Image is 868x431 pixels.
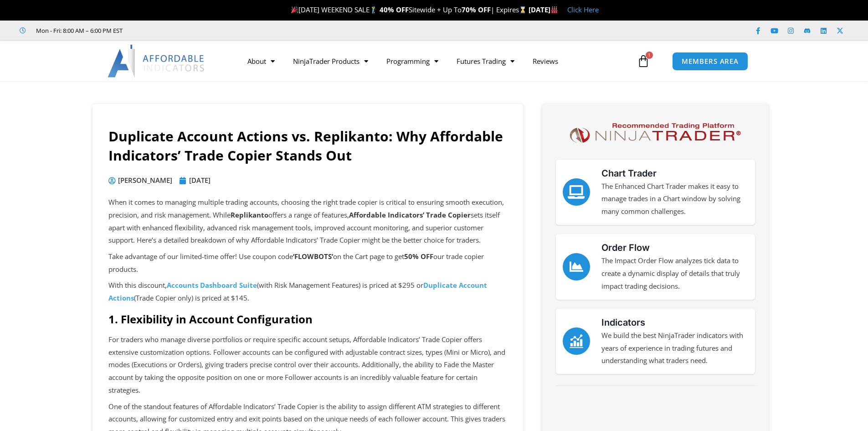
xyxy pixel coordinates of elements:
[284,51,377,72] a: NinjaTrader Products
[601,254,748,293] p: The Impact Order Flow analyzes tick data to create a dynamic display of details that truly impact...
[231,210,268,219] strong: Replikanto
[108,45,205,78] img: LogoAI | Affordable Indicators – NinjaTrader
[623,48,663,74] a: 1
[524,51,567,72] a: Reviews
[601,242,650,253] a: Order Flow
[404,252,433,261] strong: 50% OFF
[291,6,298,13] img: 🎉
[108,279,507,305] p: With this discount, (with Risk Management Features) is priced at $295 or (Trade Copier only) is p...
[565,120,745,146] img: NinjaTrader Logo | Affordable Indicators – NinjaTrader
[672,52,748,71] a: MEMBERS AREA
[601,180,748,218] p: The Enhanced Chart Trader makes it easy to manage trades in a Chart window by solving many common...
[34,25,123,36] span: Mon - Fri: 8:00 AM – 6:00 PM EST
[108,127,507,165] h1: Duplicate Account Actions vs. Replikanto: Why Affordable Indicators’ Trade Copier Stands Out
[563,253,590,280] a: Order Flow
[601,168,657,179] a: Chart Trader
[108,280,487,302] a: Duplicate Account Actions
[462,5,491,14] strong: 70% OFF
[135,26,272,35] iframe: Customer reviews powered by Trustpilot
[380,5,409,14] strong: 40% OFF
[370,6,377,13] img: 🏌️‍♂️
[646,52,653,59] span: 1
[108,196,507,247] p: When it comes to managing multiple trading accounts, choosing the right trade copier is critical ...
[349,210,471,219] strong: Affordable Indicators’ Trade Copier
[563,327,590,355] a: Indicators
[529,5,558,14] strong: [DATE]
[289,5,528,14] span: [DATE] WEEKEND SALE Sitewide + Up To | Expires
[108,333,507,397] p: For traders who manage diverse portfolios or require specific account setups, Affordable Indicato...
[293,252,333,261] b: ‘FLOWBOTS’
[519,6,526,13] img: ⌛
[447,51,524,72] a: Futures Trading
[551,6,558,13] img: 🏭
[377,51,447,72] a: Programming
[563,178,590,206] a: Chart Trader
[108,250,507,276] p: Take advantage of our limited-time offer! Use coupon code on the Cart page to get our trade copie...
[238,51,284,72] a: About
[189,176,211,185] time: [DATE]
[238,51,635,72] nav: Menu
[108,312,313,327] strong: 1. Flexibility in Account Configuration
[601,329,748,368] p: We build the best NinjaTrader indicators with years of experience in trading futures and understa...
[601,317,645,328] a: Indicators
[167,280,257,290] a: Accounts Dashboard Suite
[116,174,172,187] span: [PERSON_NAME]
[567,5,599,14] a: Click Here
[682,58,739,65] span: MEMBERS AREA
